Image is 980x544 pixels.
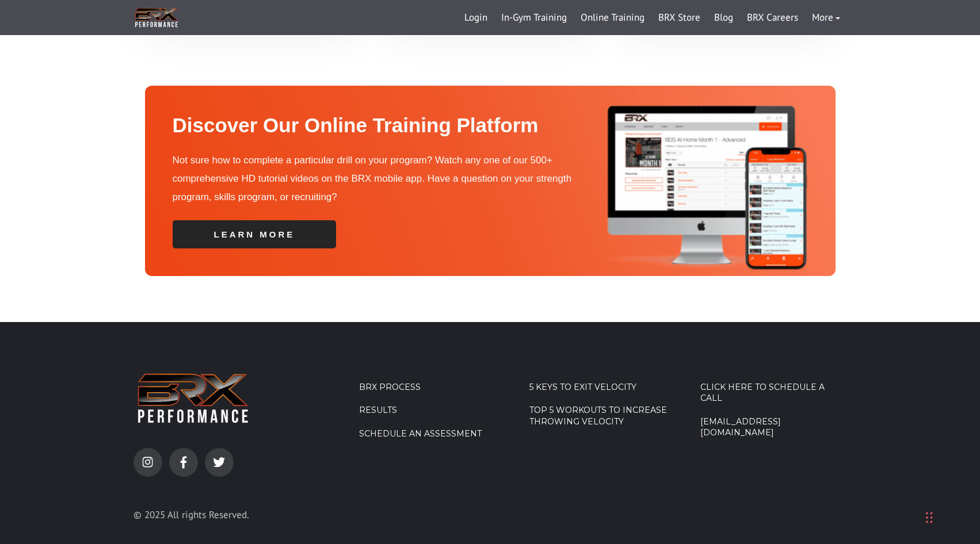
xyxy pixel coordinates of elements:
[651,4,707,32] a: BRX Store
[810,420,980,544] iframe: Chat Widget
[134,6,180,29] img: BRX Transparent Logo-2
[205,448,234,477] a: twitter
[926,500,933,535] div: Drag
[359,382,506,393] a: BRX Process
[134,368,253,428] img: BRX Transparent Logo-2
[805,4,847,32] a: More
[707,4,740,32] a: Blog
[700,382,847,451] div: Navigation Menu
[574,4,651,32] a: Online Training
[169,448,198,477] a: facebook-f
[529,405,676,427] a: Top 5 Workouts to Increase Throwing Velocity
[529,382,676,393] a: 5 Keys to Exit Velocity
[457,4,494,32] a: Login
[700,416,847,439] a: [EMAIL_ADDRESS][DOMAIN_NAME]
[494,4,574,32] a: In-Gym Training
[457,4,847,32] div: Navigation Menu
[359,405,506,416] a: Results
[359,428,506,440] a: Schedule an Assessment
[359,382,506,452] div: Navigation Menu
[134,505,315,524] p: © 2025 All rights Reserved.
[134,448,162,477] a: instagram
[173,114,539,136] span: Discover Our Online Training Platform
[529,382,676,440] div: Navigation Menu
[173,220,337,248] a: learn more
[700,382,847,404] a: Click Here To Schedule A Call
[173,155,572,203] span: Not sure how to complete a particular drill on your program? Watch any one of our 500+ comprehens...
[740,4,805,32] a: BRX Careers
